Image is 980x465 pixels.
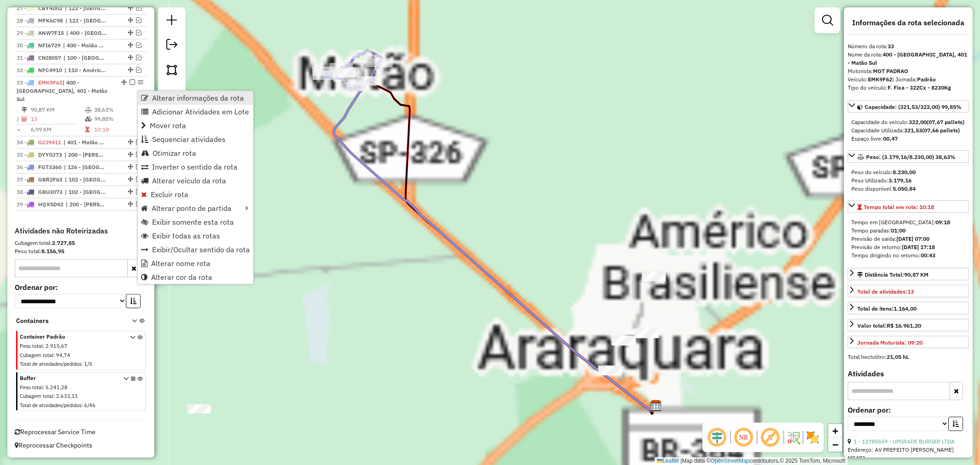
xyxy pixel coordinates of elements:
[94,125,138,134] td: 10:18
[917,76,936,83] strong: Padrão
[16,316,120,326] span: Containers
[138,160,253,174] li: Inverter o sentido da rota
[85,107,92,113] i: % de utilização do peso
[138,243,253,256] li: Exibir/Ocultar sentido da rota
[163,11,181,32] a: Nova sessão e pesquisa
[38,67,62,74] span: NFC4910
[818,11,837,29] a: Exibir filtros
[909,119,927,125] strong: 322,00
[63,41,105,50] span: 400 - Matão Norte
[138,174,253,187] li: Alterar veículo da rota
[136,164,142,170] em: Visualizar rota
[650,400,662,412] img: FAD CDD Araraquara
[136,152,142,157] em: Visualizar rota
[38,5,62,11] span: CBY4D02
[66,29,108,37] span: 400 - Matão Norte, 401 - Matão Sul
[868,76,892,83] strong: EMK9F62
[935,219,950,226] strong: 09:18
[948,417,963,431] button: Ordem crescente
[17,188,62,195] span: 38 -
[17,17,63,24] span: 28 -
[833,425,838,437] span: +
[130,79,135,85] em: Finalizar rota
[833,439,838,450] span: −
[38,201,63,208] span: HQX5D42
[848,268,969,280] a: Distância Total:90,87 KM
[22,116,27,122] i: Total de Atividades
[64,163,106,171] span: 126 - São Carlos, 127 - São Carlos
[642,272,665,281] div: Atividade não roteirizada - POLAR SELMI DEY I LT
[45,343,68,349] span: 2.915,67
[866,153,956,160] span: Peso: (3.179,16/8.230,00) 38,63%
[15,282,147,293] label: Ordenar por:
[904,271,929,278] span: 90,87 KM
[53,352,55,358] span: :
[848,285,969,297] a: Total de atividades:13
[138,132,253,146] li: Sequenciar atividades
[828,438,842,452] a: Zoom out
[84,361,92,367] span: 1/5
[128,139,133,145] em: Alterar sequência das rotas
[136,55,142,60] em: Visualizar rota
[152,246,250,253] span: Exibir/Ocultar sentido da rota
[136,189,142,194] em: Visualizar rota
[38,176,62,183] span: GBR2F63
[857,322,921,330] div: Valor total:
[857,288,914,295] span: Total de atividades:
[38,151,62,158] span: DYY0J73
[53,393,55,399] span: :
[888,43,894,50] strong: 33
[22,107,27,113] i: Distância Total
[851,118,965,126] div: Capacidade do veículo:
[94,105,138,114] td: 38,63%
[851,243,965,251] div: Previsão de retorno:
[38,29,64,36] span: ANW7F15
[857,305,917,313] div: Total de itens:
[851,176,965,185] div: Peso Utilizado:
[848,164,969,197] div: Peso: (3.179,16/8.230,00) 38,63%
[138,119,253,132] li: Mover rota
[187,404,210,414] div: Atividade não roteirizada - CHIQUINHO GAS LTDA.
[152,218,234,226] span: Exibir somente esta rota
[20,361,81,367] span: Total de atividades/pedidos
[848,446,969,462] div: Endereço: AV PREFEITO [PERSON_NAME] ME473
[848,215,969,267] div: Tempo total em rota: 10:18
[896,235,929,242] strong: [DATE] 07:00
[38,188,62,195] span: GBU3073
[56,352,70,358] span: 94,74
[17,164,62,170] span: 36 -
[848,100,969,113] a: Capacidade: (321,53/322,00) 99,85%
[81,402,83,408] span: :
[857,271,929,279] div: Distância Total:
[64,66,107,74] span: 110 - Américo Brasiliense
[893,185,916,192] strong: 5.050,84
[153,149,196,157] span: Otimizar rota
[65,176,107,184] span: 102 - Araraquara
[63,138,106,147] span: 401 - Matão Sul
[30,125,85,134] td: 6,99 KM
[851,251,965,260] div: Tempo dirigindo no retorno:
[848,75,969,84] div: Veículo:
[848,404,969,415] label: Ordenar por:
[152,232,220,239] span: Exibir todas as rotas
[873,68,908,74] strong: MOT PADRAO
[851,169,916,176] span: Peso do veículo:
[17,176,62,183] span: 37 -
[43,343,44,349] span: :
[163,35,181,56] a: Exportar sessão
[20,402,81,408] span: Total de atividades/pedidos
[650,400,662,412] img: CDD Araraquara
[851,126,965,135] div: Capacidade Utilizada:
[828,424,842,438] a: Zoom in
[851,227,965,235] div: Tempo paradas:
[848,51,967,66] strong: 400 - [GEOGRAPHIC_DATA], 401 - Matão Sul
[128,164,133,170] em: Alterar sequência das rotas
[848,51,969,67] div: Nome da rota:
[612,336,634,345] div: Atividade não roteirizada - 51.765.900 EVANDRO F
[657,458,679,464] a: Leaflet
[136,17,142,23] em: Visualizar rota
[17,54,61,61] span: 31 -
[138,256,253,270] li: Alterar nome rota
[612,336,634,346] div: Atividade não roteirizada - 51.765.900 EVANDRO F
[128,30,133,35] em: Alterar sequência das rotas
